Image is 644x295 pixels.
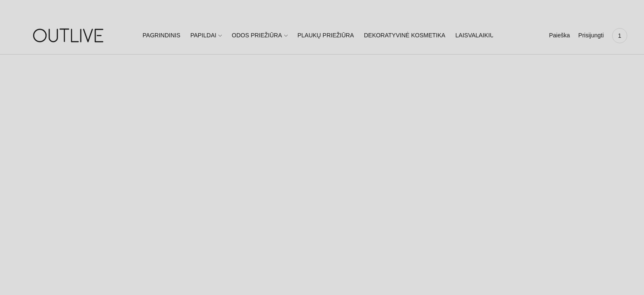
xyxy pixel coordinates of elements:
[578,26,604,45] a: Prisijungti
[455,26,501,45] a: LAISVALAIKIUI
[232,26,288,45] a: ODOS PRIEŽIŪRA
[614,30,626,42] span: 1
[143,26,180,45] a: PAGRINDINIS
[190,26,222,45] a: PAPILDAI
[549,26,570,45] a: Paieška
[612,26,627,45] a: 1
[364,26,445,45] a: DEKORATYVINĖ KOSMETIKA
[297,26,354,45] a: PLAUKŲ PRIEŽIŪRA
[17,21,122,50] img: OUTLIVE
